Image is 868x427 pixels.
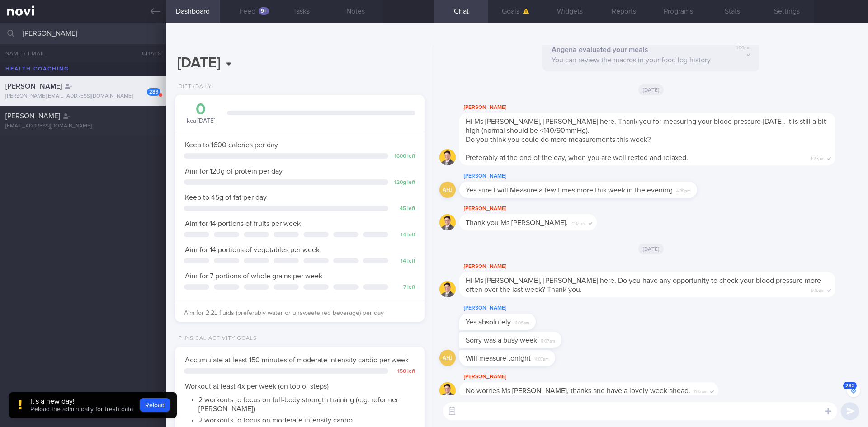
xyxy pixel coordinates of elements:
[5,113,60,120] span: [PERSON_NAME]
[694,386,708,395] span: 11:12am
[459,171,724,182] div: [PERSON_NAME]
[130,44,166,62] button: Chats
[466,219,568,226] span: Thank you Ms [PERSON_NAME].
[30,397,133,406] div: It's a new day!
[147,88,160,96] div: 283
[541,336,555,344] span: 11:07am
[185,383,329,390] span: Workout at least 4x per week (on top of steps)
[466,118,826,134] span: Hi Ms [PERSON_NAME], [PERSON_NAME] here. Thank you for measuring your blood pressure [DATE]. It i...
[459,203,624,214] div: [PERSON_NAME]
[459,261,863,272] div: [PERSON_NAME]
[5,123,160,130] div: [EMAIL_ADDRESS][DOMAIN_NAME]
[466,154,688,161] span: Preferably at the end of the day, when you are well rested and relaxed.
[30,406,133,413] span: Reload the admin daily for fresh data
[466,277,821,293] span: Hi Ms [PERSON_NAME], [PERSON_NAME] here. Do you have any opportunity to check your blood pressure...
[185,220,301,227] span: Aim for 14 portions of fruits per week
[185,168,283,175] span: Aim for 120g of protein per day
[441,350,455,366] div: AHJ
[393,179,415,186] div: 120 g left
[811,285,825,294] span: 9:19am
[534,354,549,362] span: 11:07am
[393,206,415,212] div: 45 left
[459,303,563,314] div: [PERSON_NAME]
[393,153,415,160] div: 1600 left
[466,319,511,326] span: Yes absolutely
[393,368,415,375] div: 150 left
[259,7,269,15] div: 9+
[638,84,664,95] span: [DATE]
[466,387,690,394] span: No worries Ms [PERSON_NAME], thanks and have a lovely week ahead.
[459,371,745,382] div: [PERSON_NAME]
[185,357,409,364] span: Accumulate at least 150 minutes of moderate intensity cardio per week
[185,194,267,201] span: Keep to 45g of fat per day
[140,398,170,412] button: Reload
[459,102,863,113] div: [PERSON_NAME]
[184,310,384,316] span: Aim for 2.2L fluids (preferably water or unsweetened beverage) per day
[571,218,586,227] span: 4:32pm
[393,232,415,239] div: 14 left
[198,413,415,425] li: 2 workouts to focus on moderate intensity cardio
[843,382,857,389] span: 283
[676,186,691,194] span: 4:30pm
[393,258,415,265] div: 14 left
[466,136,651,143] span: Do you think you could do more measurements this week?
[466,187,673,194] span: Yes sure I will Measure a few times more this week in the evening
[810,153,825,162] span: 4:23pm
[185,272,322,280] span: Aim for 7 portions of whole grains per week
[184,102,218,126] div: kcal [DATE]
[175,335,257,342] div: Physical Activity Goals
[466,355,531,362] span: Will measure tonight
[736,45,750,51] span: 1:00pm
[185,246,320,253] span: Aim for 14 portions of vegetables per week
[638,244,664,254] span: [DATE]
[466,337,537,344] span: Sorry was a busy week
[393,284,415,291] div: 7 left
[847,384,860,397] button: 283
[185,141,278,149] span: Keep to 1600 calories per day
[5,93,160,100] div: [PERSON_NAME][EMAIL_ADDRESS][DOMAIN_NAME]
[184,102,218,117] div: 0
[198,393,415,413] li: 2 workouts to focus on full-body strength training (e.g. reformer [PERSON_NAME])
[441,182,455,198] div: AHJ
[175,84,213,90] div: Diet (Daily)
[552,56,723,65] p: You can review the macros in your food log history
[5,83,62,90] span: [PERSON_NAME]
[552,46,648,53] strong: Angena evaluated your meals
[514,318,529,326] span: 11:06am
